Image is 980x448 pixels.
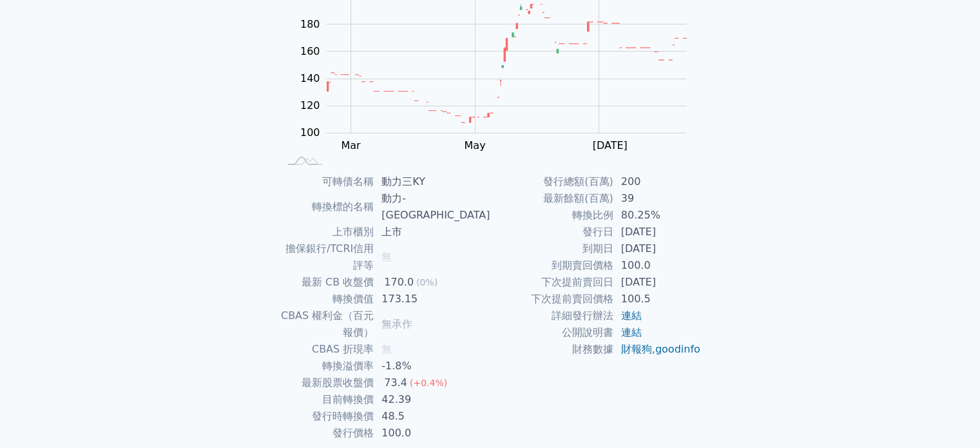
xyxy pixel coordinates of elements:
td: 財務數據 [490,341,613,358]
td: 轉換溢價率 [279,358,374,375]
div: 73.4 [381,375,410,391]
td: [DATE] [613,240,702,257]
td: 200 [613,173,702,190]
span: 無 [381,343,392,355]
td: 最新 CB 收盤價 [279,274,374,291]
td: , [613,341,702,358]
td: 發行時轉換價 [279,408,374,425]
td: 擔保銀行/TCRI信用評等 [279,240,374,274]
span: 無承作 [381,318,412,330]
td: 42.39 [374,391,490,408]
td: 39 [613,190,702,207]
a: 財報狗 [621,343,652,355]
td: 動力三KY [374,173,490,190]
td: 上市 [374,224,490,240]
tspan: 160 [300,45,320,57]
td: 到期賣回價格 [490,257,613,274]
a: 連結 [621,309,642,322]
div: 170.0 [381,274,416,291]
td: 下次提前賣回價格 [490,291,613,307]
td: 發行價格 [279,425,374,442]
td: [DATE] [613,224,702,240]
td: 轉換標的名稱 [279,190,374,224]
div: 聊天小工具 [916,386,980,448]
tspan: 180 [300,18,320,30]
span: (0%) [416,277,437,287]
tspan: May [464,139,485,151]
tspan: 120 [300,99,320,112]
tspan: 140 [300,72,320,84]
a: 連結 [621,326,642,338]
td: 最新股票收盤價 [279,375,374,391]
td: 動力-[GEOGRAPHIC_DATA] [374,190,490,224]
td: 詳細發行辦法 [490,307,613,324]
td: 轉換價值 [279,291,374,307]
td: 最新餘額(百萬) [490,190,613,207]
tspan: [DATE] [592,139,627,151]
a: goodinfo [655,343,700,355]
td: 發行日 [490,224,613,240]
td: 上市櫃別 [279,224,374,240]
td: [DATE] [613,274,702,291]
td: 公開說明書 [490,324,613,341]
td: 目前轉換價 [279,391,374,408]
tspan: 100 [300,126,320,139]
tspan: Mar [341,139,361,151]
td: -1.8% [374,358,490,375]
td: 80.25% [613,207,702,224]
td: 發行總額(百萬) [490,173,613,190]
td: 100.0 [613,257,702,274]
td: 100.5 [613,291,702,307]
td: CBAS 權利金（百元報價） [279,307,374,341]
td: CBAS 折現率 [279,341,374,358]
td: 到期日 [490,240,613,257]
td: 48.5 [374,408,490,425]
span: (+0.4%) [410,378,447,388]
iframe: Chat Widget [916,386,980,448]
td: 轉換比例 [490,207,613,224]
span: 無 [381,251,392,263]
td: 下次提前賣回日 [490,274,613,291]
td: 可轉債名稱 [279,173,374,190]
td: 173.15 [374,291,490,307]
td: 100.0 [374,425,490,442]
